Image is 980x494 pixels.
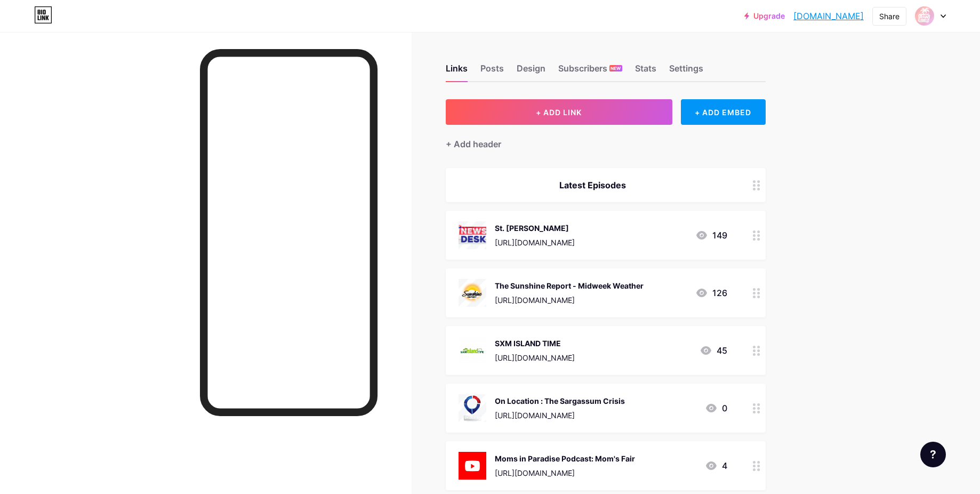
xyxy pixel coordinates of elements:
img: rawcaribbeantv [914,6,935,26]
div: Links [446,62,468,81]
div: 0 [705,402,727,415]
div: St. [PERSON_NAME] [495,222,575,234]
div: + Add header [446,138,501,150]
span: + ADD LINK [536,108,582,117]
span: NEW [611,65,621,71]
img: On Location : The Sargassum Crisis [459,394,486,422]
div: 4 [705,459,727,472]
button: + ADD LINK [446,99,672,125]
div: 149 [695,229,727,242]
img: Moms in Paradise Podcast: Mom's Fair [459,452,486,480]
a: Upgrade [744,12,785,20]
div: [URL][DOMAIN_NAME] [495,410,625,421]
div: [URL][DOMAIN_NAME] [495,294,644,306]
img: SXM ISLAND TIME [459,337,486,364]
div: [URL][DOMAIN_NAME] [495,237,575,248]
div: Design [517,62,545,81]
div: Stats [635,62,656,81]
div: The Sunshine Report - Midweek Weather [495,280,644,291]
img: St. Martin NEWSDESK [459,221,486,249]
div: SXM ISLAND TIME [495,338,575,349]
div: Moms in Paradise Podcast: Mom's Fair [495,453,635,464]
div: 45 [700,344,727,357]
div: Latest Episodes [459,179,727,192]
div: On Location : The Sargassum Crisis [495,395,625,407]
div: 126 [695,286,727,299]
div: [URL][DOMAIN_NAME] [495,352,575,363]
div: + ADD EMBED [681,99,766,125]
div: Settings [669,62,703,81]
div: Posts [480,62,504,81]
img: The Sunshine Report - Midweek Weather [459,279,486,307]
div: Subscribers [558,62,622,81]
a: [DOMAIN_NAME] [793,10,864,22]
div: [URL][DOMAIN_NAME] [495,467,635,479]
div: Share [879,11,899,22]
